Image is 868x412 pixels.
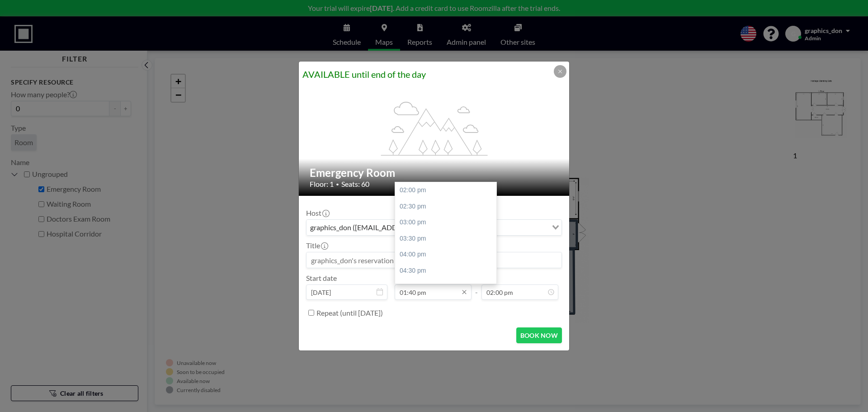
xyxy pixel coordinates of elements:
span: graphics_don ([EMAIL_ADDRESS][DOMAIN_NAME]) [308,222,479,233]
div: 05:00 pm [395,279,501,295]
span: Seats: 60 [341,180,369,189]
input: Search for option [480,222,547,233]
span: - [475,277,478,297]
button: BOOK NOW [516,327,562,343]
span: AVAILABLE until end of the day [302,69,426,80]
span: Floor: 1 [310,180,334,189]
input: graphics_don's reservation [307,252,561,268]
label: Title [306,241,327,250]
label: Host [306,208,329,218]
div: 03:30 pm [395,231,501,247]
div: Search for option [307,220,561,235]
g: flex-grow: 1.2; [381,101,488,155]
div: 02:30 pm [395,199,501,215]
div: 04:30 pm [395,263,501,279]
label: Start date [306,274,337,283]
span: • [336,181,339,188]
div: 02:00 pm [395,182,501,199]
div: 03:00 pm [395,214,501,231]
label: Repeat (until [DATE]) [316,308,383,317]
h2: Emergency Room [310,166,559,180]
div: 04:00 pm [395,246,501,263]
